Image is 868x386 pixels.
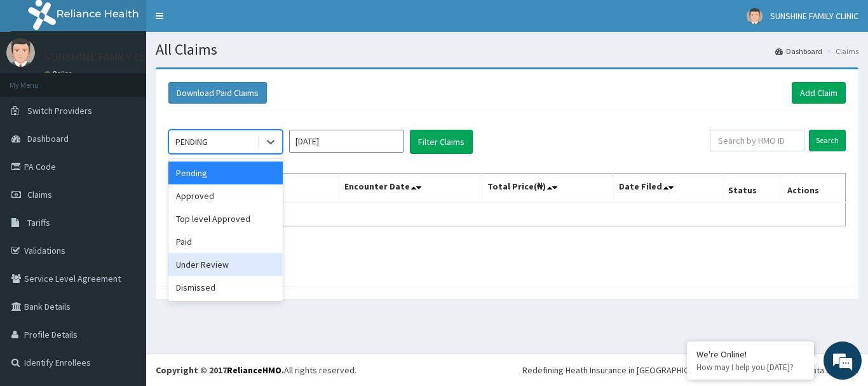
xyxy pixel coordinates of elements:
li: Claims [824,46,858,57]
th: Date Filed [614,174,723,203]
img: User Image [6,38,35,67]
th: Actions [782,174,845,203]
span: Tariffs [27,217,50,228]
div: Dismissed [168,276,283,299]
span: SUNSHINE FAMILY CLINIC [770,10,858,22]
h1: All Claims [156,41,858,58]
a: Add Claim [792,82,846,104]
p: SUNSHINE FAMILY CLINIC [44,52,166,63]
span: Claims [27,189,52,200]
button: Download Paid Claims [168,82,267,104]
div: We're Online! [696,348,804,360]
input: Select Month and Year [289,130,403,153]
a: Online [44,69,75,78]
div: Top level Approved [168,207,283,230]
div: Under Review [168,253,283,276]
th: Encounter Date [339,174,482,203]
strong: Copyright © 2017 . [156,364,284,376]
div: PENDING [175,135,208,148]
div: Redefining Heath Insurance in [GEOGRAPHIC_DATA] using Telemedicine and Data Science! [522,364,858,376]
div: Paid [168,230,283,253]
span: Dashboard [27,133,69,144]
img: User Image [747,8,763,24]
div: Pending [168,162,283,184]
a: RelianceHMO [227,364,281,376]
th: Total Price(₦) [482,174,614,203]
th: Status [723,174,782,203]
span: Switch Providers [27,105,92,116]
button: Filter Claims [410,130,473,154]
input: Search [809,130,846,151]
p: How may I help you today? [696,362,804,373]
div: Approved [168,184,283,207]
input: Search by HMO ID [710,130,804,151]
footer: All rights reserved. [146,354,868,386]
a: Dashboard [775,46,822,57]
